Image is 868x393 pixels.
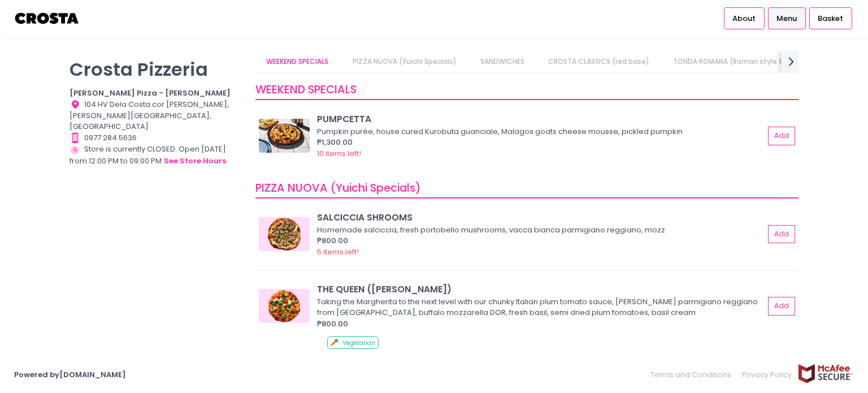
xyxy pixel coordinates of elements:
button: Add [768,297,795,316]
div: Taking the Margherita to the next level with our chunky Italian plum tomato sauce, [PERSON_NAME] ... [317,296,761,318]
a: WEEKEND SPECIALS [255,51,340,72]
span: Vegetarian [342,339,375,347]
a: SANDWICHES [469,51,535,72]
img: logo [14,8,80,28]
span: About [732,13,756,24]
div: 104 HV Dela Costa cor [PERSON_NAME], [PERSON_NAME][GEOGRAPHIC_DATA], [GEOGRAPHIC_DATA] [70,99,241,132]
div: THE QUEEN ([PERSON_NAME]) [317,283,764,296]
b: [PERSON_NAME] Pizza - [PERSON_NAME] [70,88,231,98]
img: PUMPCETTA [259,119,310,153]
a: Privacy Policy [737,364,798,386]
span: 10 items left! [317,148,361,159]
button: see store hours [163,155,227,167]
div: ₱1,300.00 [317,137,764,148]
a: TONDA ROMANA (Roman style thin crust) [662,51,827,72]
span: PIZZA NUOVA (Yuichi Specials) [255,180,421,196]
img: THE QUEEN (Margherita) [259,289,310,323]
div: Homemade salciccia, fresh portobello mushrooms, vacca bianca parmigiano reggiano, mozz [317,224,761,236]
img: mcafee-secure [797,364,854,383]
div: 0977 284 5636 [70,132,241,144]
button: Add [768,225,795,244]
span: WEEKEND SPECIALS [255,82,357,97]
a: Terms and Conditions [650,364,737,386]
span: 🥕 [329,337,338,348]
div: Pumpkin purée, house cured Kurobuta guanciale, Malagos goats cheese mousse, pickled pumpkin [317,126,761,137]
a: About [724,7,765,29]
div: PUMPCETTA [317,113,764,126]
p: Crosta Pizzeria [70,58,241,80]
div: Store is currently CLOSED. Open [DATE] from 12:00 PM to 09:00 PM [70,144,241,167]
a: Powered by[DOMAIN_NAME] [14,369,126,380]
div: SALCICCIA SHROOMS [317,211,764,224]
span: Menu [776,13,797,24]
button: Add [768,127,795,145]
span: Basket [818,13,843,24]
span: 5 items left! [317,247,359,257]
img: SALCICCIA SHROOMS [259,217,310,251]
a: CROSTA CLASSICS (red base) [537,51,661,72]
a: PIZZA NUOVA (Yuichi Specials) [341,51,467,72]
div: ₱800.00 [317,235,764,247]
div: ₱800.00 [317,318,764,330]
a: Menu [768,7,806,29]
